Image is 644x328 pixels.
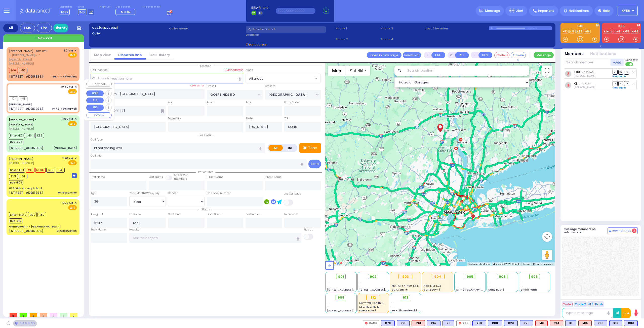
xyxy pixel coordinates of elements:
span: BUS-912 [9,218,22,223]
label: Gender [168,191,178,195]
a: Send again [613,75,626,78]
div: Unresponsive [58,191,77,195]
span: Important [538,9,554,13]
label: Entry Code [284,101,299,105]
img: comment-alt.png [609,230,611,232]
span: K83 [19,96,27,101]
span: Dov Guttman [574,74,595,78]
span: 902 [370,274,376,279]
span: M16 [9,68,18,73]
div: BLS [520,320,533,326]
label: Turn off text [625,62,633,67]
button: Transfer call [403,52,421,58]
button: BUS [478,52,492,58]
button: Members [565,51,584,57]
div: BLS [609,320,622,326]
div: BLS [624,320,638,326]
a: K18 [569,30,576,33]
span: [STREET_ADDRESS][PERSON_NAME] [327,309,375,312]
input: Search location here [91,74,244,83]
div: K76 [520,320,533,326]
div: BLS [397,320,410,326]
button: UNIT [431,52,445,58]
button: Map camera controls [542,232,552,242]
span: TR [624,81,629,86]
span: BUS-903 [9,180,23,185]
label: Use Callback [284,192,301,196]
span: ר' [PERSON_NAME] - ר' [PERSON_NAME] [9,53,62,62]
span: 12:22 PM [61,117,73,121]
span: - [327,284,329,288]
a: K83 [562,30,569,33]
div: M14 [550,320,563,326]
label: Call Info [91,154,101,158]
div: EMS [20,24,35,32]
span: 2 [70,313,77,317]
label: Fire [283,145,297,151]
div: Garnet Health - [GEOGRAPHIC_DATA] [9,225,61,228]
span: 906 [499,274,506,279]
button: Send [308,160,321,168]
button: Covered [511,52,526,58]
label: Clear address [225,68,243,72]
span: SO [618,70,623,74]
label: From Scene [207,212,222,216]
label: Floor [246,101,252,105]
a: Dispatch info [114,53,146,57]
span: unknown [582,70,594,74]
span: Other building occupants [161,109,164,113]
span: All areas [246,74,321,83]
label: En Route [129,212,141,216]
span: 913 [403,295,408,300]
span: 2 [40,313,47,317]
span: ✕ [74,85,77,89]
div: BLS [504,320,518,326]
span: [PERSON_NAME] - [9,117,36,121]
span: 1:01 PM [64,49,73,53]
a: FD69 [631,30,639,33]
a: K83 [574,70,580,74]
div: BLS [427,320,440,326]
span: Sanz Bay-4 [424,288,440,292]
div: K62 [427,320,440,326]
label: Cad: [92,26,167,30]
div: K1 [565,320,576,326]
span: + New call [35,36,52,41]
span: Clear address [246,42,267,46]
label: Save as POI [190,84,205,87]
button: ALS [86,98,104,104]
label: Destination [246,212,261,216]
label: Assigned [91,212,103,216]
div: Year/Month/Week/Day [129,191,166,195]
label: Caller: [92,31,167,36]
span: Message [485,8,500,13]
span: K88 [35,133,44,138]
span: - [521,280,522,284]
span: 909 [338,295,344,300]
label: Pick up [304,228,313,232]
div: GI Obstruction [57,229,77,233]
div: 904 [431,274,445,279]
div: M16 [578,320,592,326]
label: ZIP [284,117,288,121]
label: EMS [560,25,600,28]
span: K50 [37,212,46,217]
span: - [359,284,361,288]
div: BLS [442,320,454,326]
span: All areas [249,76,263,81]
img: message-box.svg [72,173,77,178]
span: Help [603,9,610,13]
span: Sanz Bay-6 [392,288,408,292]
div: BLS [565,320,576,326]
span: ✕ [74,49,77,53]
span: K1 [9,96,18,101]
div: M13 [412,320,425,326]
a: [PERSON_NAME] [9,117,36,126]
div: CAR4 [363,320,379,326]
div: [PERSON_NAME] [9,103,32,106]
div: See map [13,320,37,326]
div: K101 [488,320,502,326]
span: MCH19 [121,10,131,14]
div: ALS KJ [535,320,548,326]
span: 11:03 AM [62,157,73,160]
